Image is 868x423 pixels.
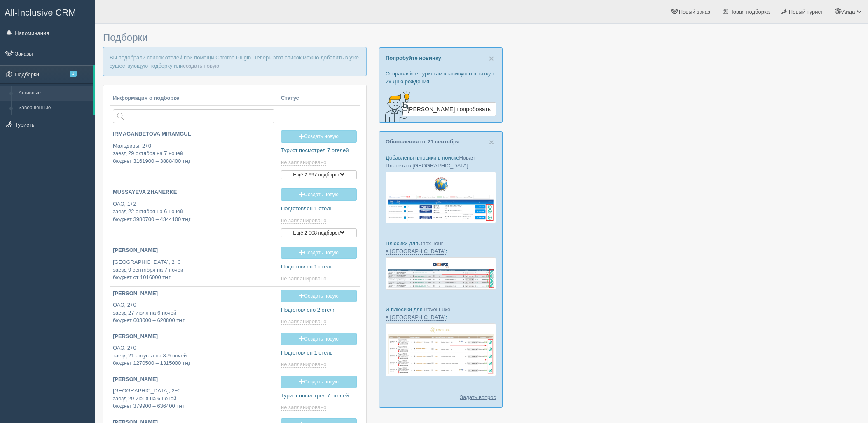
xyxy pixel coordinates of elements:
p: IRMAGANBETOVA MIRAMGUL [113,130,274,138]
span: не запланировано [281,361,326,368]
p: [GEOGRAPHIC_DATA], 2+0 заезд 29 июня на 6 ночей бюджет 379900 – 636400 тңг [113,387,274,410]
a: [PERSON_NAME] ОАЭ, 2+0заезд 27 июля на 6 ночейбюджет 603000 – 620800 тңг [110,287,278,328]
p: Мальдивы, 2+0 заезд 29 октября на 7 ночей бюджет 3161900 – 3888400 тңг [113,142,274,165]
a: [PERSON_NAME] [GEOGRAPHIC_DATA], 2+0заезд 29 июня на 6 ночейбюджет 379900 – 636400 тңг [110,372,278,414]
p: [PERSON_NAME] [113,290,274,298]
p: ОАЭ, 2+0 заезд 27 июля на 6 ночей бюджет 603000 – 620800 тңг [113,301,274,324]
a: MUSSAYEVA ZHANERKE ОАЭ, 1+2заезд 22 октября на 6 ночейбюджет 3980700 – 4344100 тңг [110,185,278,230]
button: Close [489,54,494,63]
p: MUSSAYEVA ZHANERKE [113,188,274,196]
p: Подготовлен 1 отель [281,205,357,213]
button: Ещё 2 008 подборок [281,228,357,237]
span: All-Inclusive CRM [5,7,76,18]
p: Турист посмотрел 7 отелей [281,147,357,155]
a: не запланировано [281,361,328,368]
a: не запланировано [281,275,328,282]
span: × [489,54,494,63]
a: [PERSON_NAME] ОАЭ, 2+0заезд 21 августа на 8-9 ночейбюджет 1270500 – 1315000 тңг [110,329,278,371]
a: All-Inclusive CRM [0,0,94,23]
button: Close [489,138,494,146]
span: не запланировано [281,318,326,325]
img: creative-idea-2907357.png [379,90,412,123]
p: Турист посмотрел 7 отелей [281,392,357,400]
a: Создать новую [281,247,357,259]
p: [PERSON_NAME] [113,376,274,383]
p: [GEOGRAPHIC_DATA], 2+0 заезд 9 сентября на 7 ночей бюджет от 1016000 тңг [113,258,274,282]
a: Новая Планета в [GEOGRAPHIC_DATA] [386,155,475,169]
p: И плюсики для : [386,305,496,321]
a: не запланировано [281,318,328,325]
span: не запланировано [281,404,326,411]
p: ОАЭ, 2+0 заезд 21 августа на 8-9 ночей бюджет 1270500 – 1315000 тңг [113,344,274,367]
a: Создать новую [281,376,357,388]
a: Задать вопрос [460,393,496,401]
button: Ещё 2 997 подборок [281,170,357,179]
p: Попробуйте новинку! [386,54,496,62]
p: Отправляйте туристам красивую открытку к их Дню рождения [386,70,496,85]
img: new-planet-%D0%BF%D1%96%D0%B4%D0%B1%D1%96%D1%80%D0%BA%D0%B0-%D1%81%D1%80%D0%BC-%D0%B4%D0%BB%D1%8F... [386,172,496,223]
a: Обновления от 21 сентября [386,139,459,145]
span: не запланировано [281,275,326,282]
p: Подготовлен 1 отель [281,263,357,271]
a: Travel Luxe в [GEOGRAPHIC_DATA] [386,306,450,321]
span: Новый заказ [679,9,710,15]
a: Onex Tour в [GEOGRAPHIC_DATA] [386,240,446,255]
a: создать новую [183,63,219,69]
input: Поиск по стране или туристу [113,109,274,123]
span: Подборки [103,32,147,43]
a: Создать новую [281,333,357,345]
a: IRMAGANBETOVA MIRAMGUL Мальдивы, 2+0заезд 29 октября на 7 ночейбюджет 3161900 – 3888400 тңг [110,127,278,172]
a: Создать новую [281,188,357,201]
p: ОАЭ, 1+2 заезд 22 октября на 6 ночей бюджет 3980700 – 4344100 тңг [113,200,274,223]
p: [PERSON_NAME] [113,247,274,254]
p: Добавлены плюсики в поиске : [386,154,496,169]
th: Статус [278,91,360,106]
img: travel-luxe-%D0%BF%D0%BE%D0%B4%D0%B1%D0%BE%D1%80%D0%BA%D0%B0-%D1%81%D1%80%D0%BC-%D0%B4%D0%BB%D1%8... [386,323,496,376]
a: Завершённые [15,101,93,115]
a: не запланировано [281,159,328,166]
p: [PERSON_NAME] [113,333,274,341]
img: onex-tour-proposal-crm-for-travel-agency.png [386,257,496,290]
a: не запланировано [281,217,328,224]
span: 1 [70,70,77,77]
a: Создать новую [281,130,357,143]
span: не запланировано [281,159,326,166]
a: не запланировано [281,404,328,411]
p: Подготовлен 1 отель [281,349,357,357]
a: [PERSON_NAME] попробовать [402,102,496,116]
p: Плюсики для : [386,240,496,255]
a: Создать новую [281,290,357,302]
span: Новый турист [789,9,823,15]
span: × [489,137,494,147]
p: Вы подобрали список отелей при помощи Chrome Plugin. Теперь этот список можно добавить в уже суще... [103,47,367,76]
span: Аида [842,9,855,15]
a: [PERSON_NAME] [GEOGRAPHIC_DATA], 2+0заезд 9 сентября на 7 ночейбюджет от 1016000 тңг [110,243,278,285]
p: Подготовлено 2 отеля [281,306,357,314]
th: Информация о подборке [110,91,278,106]
span: Новая подборка [729,9,770,15]
a: Активные [15,86,93,101]
span: не запланировано [281,217,326,224]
